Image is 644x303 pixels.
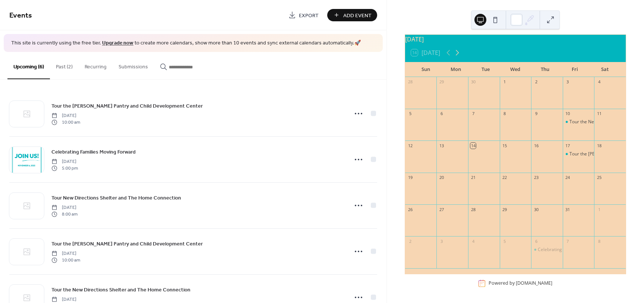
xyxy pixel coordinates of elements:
span: 8:00 am [51,211,78,218]
div: 28 [470,207,476,212]
div: 2 [533,79,539,85]
div: Celebrating Families Moving Forward [538,247,615,253]
div: Tour the Bidwell Pantry and Child Development Center [563,151,594,157]
div: 6 [533,238,539,244]
div: 14 [470,143,476,148]
div: Sun [411,62,441,77]
div: 19 [407,175,413,180]
div: Fri [560,62,590,77]
div: 21 [470,175,476,180]
a: Tour the New Directions Shelter and The Home Connection [51,285,190,294]
div: 13 [439,143,444,148]
div: 4 [596,79,602,85]
div: 7 [565,238,571,244]
button: Upcoming (6) [7,52,50,79]
div: 5 [407,111,413,117]
div: Thu [530,62,560,77]
div: 17 [565,143,571,148]
span: Events [9,8,32,23]
span: 10:00 am [51,119,80,126]
div: 4 [470,238,476,244]
div: 15 [502,143,508,148]
button: Past (2) [50,52,79,78]
div: Powered by [489,280,552,287]
div: 29 [502,207,508,212]
a: Tour the [PERSON_NAME] Pantry and Child Development Center [51,239,203,248]
span: Tour the [PERSON_NAME] Pantry and Child Development Center [51,102,203,110]
div: 26 [407,207,413,212]
div: 6 [439,111,444,117]
a: Tour New Directions Shelter and The Home Connection [51,194,181,202]
span: This site is currently using the free tier. to create more calendars, show more than 10 events an... [11,40,361,47]
div: 8 [596,238,602,244]
div: 9 [533,111,539,117]
div: 11 [596,111,602,117]
a: Upgrade now [102,38,133,48]
span: [DATE] [51,204,78,211]
div: Wed [501,62,530,77]
div: 30 [470,79,476,85]
a: [DOMAIN_NAME] [516,280,552,287]
span: 10:00 am [51,257,80,264]
div: 31 [565,207,571,212]
div: [DATE] [405,35,626,44]
div: Tour the New Directions Shelter and The Home Connection [563,119,594,125]
div: 28 [407,79,413,85]
div: 5 [502,238,508,244]
span: Tour New Directions Shelter and The Home Connection [51,194,181,202]
span: [DATE] [51,112,80,119]
span: Export [299,12,319,19]
div: 20 [439,175,444,180]
div: 2 [407,238,413,244]
div: 12 [407,143,413,148]
div: 24 [565,175,571,180]
span: [DATE] [51,296,78,303]
div: 23 [533,175,539,180]
div: 1 [502,79,508,85]
div: 30 [533,207,539,212]
span: [DATE] [51,250,80,257]
div: Celebrating Families Moving Forward [531,247,563,253]
div: 7 [470,111,476,117]
div: 29 [439,79,444,85]
div: 1 [596,207,602,212]
a: Celebrating Families Moving Forward [51,148,136,156]
div: Tue [471,62,501,77]
a: Export [283,9,324,21]
div: Mon [441,62,471,77]
button: Recurring [79,52,113,78]
div: 10 [565,111,571,117]
div: Sat [590,62,620,77]
button: Add Event [327,9,377,21]
span: Add Event [343,12,372,19]
span: Tour the [PERSON_NAME] Pantry and Child Development Center [51,240,203,248]
div: 22 [502,175,508,180]
span: 5:00 pm [51,165,78,172]
span: Tour the New Directions Shelter and The Home Connection [51,286,190,294]
div: 25 [596,175,602,180]
div: 8 [502,111,508,117]
div: 27 [439,207,444,212]
button: Submissions [113,52,154,78]
div: 16 [533,143,539,148]
div: 3 [565,79,571,85]
span: [DATE] [51,158,78,165]
div: 18 [596,143,602,148]
div: 3 [439,238,444,244]
a: Tour the [PERSON_NAME] Pantry and Child Development Center [51,102,203,110]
